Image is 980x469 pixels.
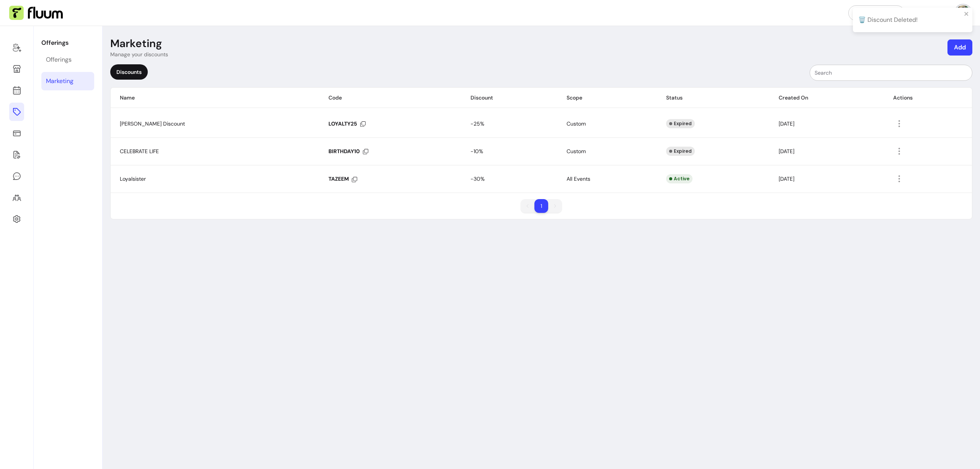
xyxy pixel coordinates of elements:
[470,175,485,182] span: -30%
[328,175,357,182] div: Click to copy
[9,103,24,121] a: Offerings
[111,88,319,108] th: Name
[567,120,586,127] span: Custom
[9,210,24,228] a: Settings
[328,120,366,127] div: Click to copy
[120,148,159,155] span: CELEBRATE LIFE
[110,37,162,51] p: Marketing
[567,148,586,155] span: Custom
[461,88,557,108] th: Discount
[779,120,794,127] span: [DATE]
[9,38,24,57] a: Home
[9,188,24,207] a: Clients
[884,88,972,108] th: Actions
[666,119,695,128] div: Expired
[9,60,24,78] a: Storefront
[955,5,971,21] img: avatar
[779,175,794,182] span: [DATE]
[567,175,590,182] span: All Events
[848,5,905,21] a: Refer & Earn
[9,81,24,100] a: Calendar
[470,148,483,155] span: -10%
[46,55,72,64] div: Offerings
[110,51,168,58] p: Manage your discounts
[41,38,94,47] p: Offerings
[666,147,695,156] div: Expired
[41,51,94,69] a: Offerings
[9,167,24,185] a: My Messages
[769,88,884,108] th: Created On
[779,148,794,155] span: [DATE]
[328,148,368,155] div: Click to copy
[9,6,63,20] img: Fluum Logo
[517,195,566,217] nav: pagination navigation
[470,120,484,127] span: -25%
[41,72,94,90] a: Marketing
[120,120,185,127] span: [PERSON_NAME] Discount
[319,88,461,108] th: Code
[110,64,148,80] div: Discounts
[9,124,24,142] a: Sales
[815,69,967,77] input: Search
[858,15,962,25] div: 🗑️ Discount Deleted!
[534,199,548,213] li: pagination item 1 active
[657,88,769,108] th: Status
[947,39,972,56] button: Add
[9,145,24,164] a: Forms
[46,77,73,86] div: Marketing
[120,175,146,182] span: Loyalsister
[666,174,693,183] div: Active
[557,88,657,108] th: Scope
[911,5,971,21] button: avatar[PERSON_NAME]
[964,11,969,17] button: close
